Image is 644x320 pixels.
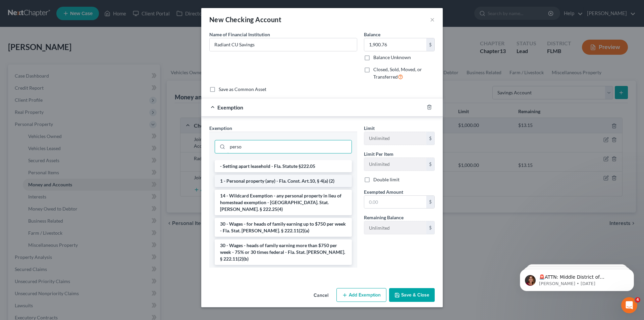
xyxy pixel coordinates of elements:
label: Balance Unknown [373,54,411,61]
input: 0.00 [364,196,426,209]
input: 0.00 [364,38,426,51]
div: $ [426,38,434,51]
input: Search exemption rules... [227,140,352,153]
span: Exemption [209,125,232,131]
div: $ [426,158,434,171]
span: Limit [364,125,375,131]
label: Limit Per Item [364,150,393,157]
button: Add Exemption [336,288,386,302]
li: 30 - Wages - for heads of family earning up to $750 per week - Fla. Stat. [PERSON_NAME]. § 222.11... [215,218,352,237]
li: 1 - Personal property (any) - Fla. Const. Art.10, § 4(a) (2) [215,175,352,187]
input: -- [364,158,426,171]
span: Exempted Amount [364,189,403,195]
iframe: Intercom live chat [621,297,637,313]
input: -- [364,221,426,234]
label: Remaining Balance [364,214,404,221]
span: Name of Financial Institution [209,32,270,37]
div: $ [426,196,434,209]
label: Balance [364,31,380,38]
button: Cancel [308,289,334,302]
div: $ [426,221,434,234]
span: 4 [635,297,640,303]
li: 30 - Wages - heads of family earning more than $750 per week - 75% or 30 times federal - Fla. Sta... [215,239,352,265]
span: Closed, Sold, Moved, or Transferred [373,66,422,80]
input: -- [364,132,426,145]
li: - Setting apart leasehold - Fla. Statute §222.05 [215,160,352,172]
iframe: Intercom notifications message [510,255,644,302]
input: Enter name... [210,38,357,51]
div: New Checking Account [209,15,281,24]
label: Double limit [373,176,399,183]
label: Save as Common Asset [219,86,266,93]
div: $ [426,132,434,145]
button: × [430,15,435,24]
span: Exemption [217,104,243,110]
button: Save & Close [389,288,435,302]
li: 14 - Wildcard Exemption - any personal property in lieu of homestead exemption - [GEOGRAPHIC_DATA... [215,190,352,215]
